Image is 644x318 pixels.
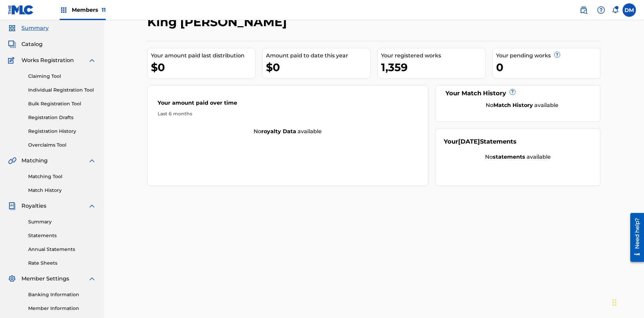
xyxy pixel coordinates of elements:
[21,56,74,64] span: Works Registration
[158,99,418,110] div: Your amount paid over time
[266,52,370,60] div: Amount paid to date this year
[496,60,600,75] div: 0
[102,7,106,13] span: 11
[8,24,49,32] a: SummarySummary
[28,142,96,149] a: Overclaims Tool
[21,24,49,32] span: Summary
[28,305,96,312] a: Member Information
[493,154,525,160] strong: statements
[28,218,96,225] a: Summary
[8,5,34,15] img: MLC Logo
[151,60,255,75] div: $0
[381,52,485,60] div: Your registered works
[28,128,96,135] a: Registration History
[72,6,106,14] span: Members
[28,100,96,107] a: Bulk Registration Tool
[444,137,517,146] div: Your Statements
[610,286,644,318] iframe: Chat Widget
[266,60,370,75] div: $0
[381,60,485,75] div: 1,359
[597,6,605,14] img: help
[28,246,96,253] a: Annual Statements
[580,6,588,14] img: search
[444,153,592,161] div: No available
[452,101,592,109] div: No available
[88,275,96,283] img: expand
[510,89,515,95] span: ?
[28,232,96,239] a: Statements
[612,7,619,13] div: Notifications
[28,114,96,121] a: Registration Drafts
[612,293,616,313] div: Drag
[623,3,636,17] div: User Menu
[8,24,16,32] img: Summary
[444,89,592,98] div: Your Match History
[151,52,255,60] div: Your amount paid last distribution
[8,40,16,48] img: Catalog
[60,6,68,14] img: Top Rightsholders
[261,128,296,135] strong: royalty data
[8,202,16,210] img: Royalties
[88,202,96,210] img: expand
[148,127,428,136] div: No available
[21,275,69,283] span: Member Settings
[594,3,608,17] div: Help
[21,202,46,210] span: Royalties
[88,56,96,64] img: expand
[493,102,533,108] strong: Match History
[8,40,43,48] a: CatalogCatalog
[625,210,644,265] iframe: Resource Center
[88,157,96,165] img: expand
[28,87,96,94] a: Individual Registration Tool
[21,40,43,48] span: Catalog
[21,157,48,165] span: Matching
[458,138,480,145] span: [DATE]
[147,14,290,30] h2: King [PERSON_NAME]
[554,52,560,57] span: ?
[28,73,96,80] a: Claiming Tool
[8,56,17,64] img: Works Registration
[8,275,16,283] img: Member Settings
[28,260,96,267] a: Rate Sheets
[28,187,96,194] a: Match History
[158,110,418,117] div: Last 6 months
[8,157,16,165] img: Matching
[496,52,600,60] div: Your pending works
[577,3,590,17] a: Public Search
[28,173,96,180] a: Matching Tool
[28,291,96,298] a: Banking Information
